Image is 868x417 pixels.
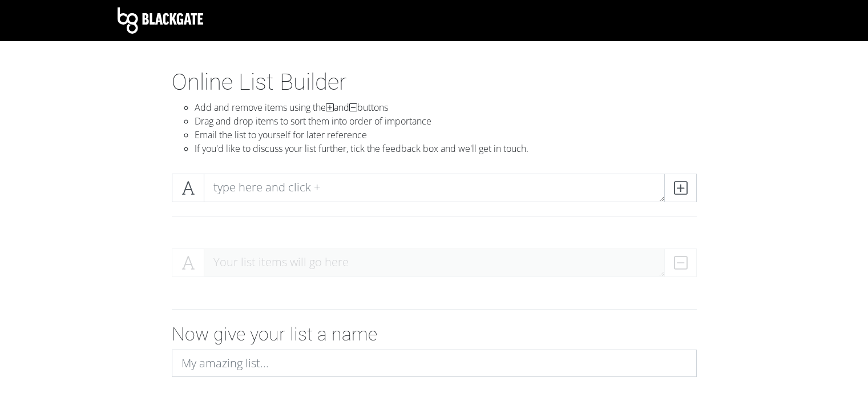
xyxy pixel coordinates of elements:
li: If you'd like to discuss your list further, tick the feedback box and we'll get in touch. [195,142,697,155]
li: Drag and drop items to sort them into order of importance [195,114,697,128]
li: Add and remove items using the and buttons [195,101,697,114]
li: Email the list to yourself for later reference [195,128,697,142]
input: My amazing list... [172,350,697,377]
h1: Online List Builder [172,69,697,96]
h2: Now give your list a name [172,323,697,345]
img: Blackgate [118,7,203,34]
